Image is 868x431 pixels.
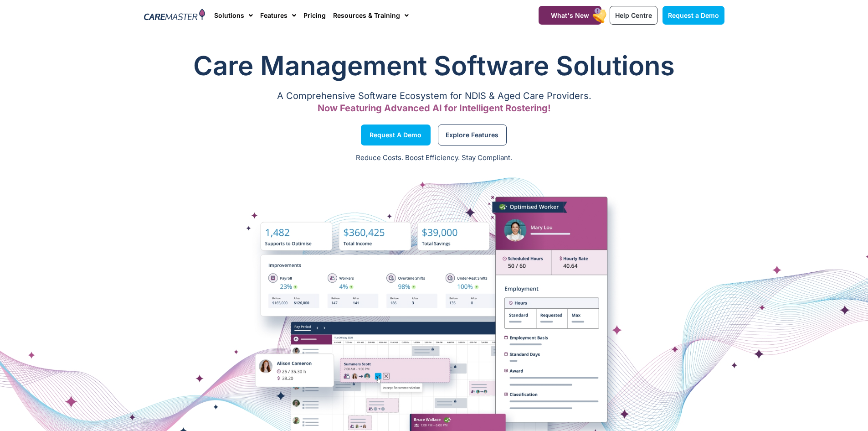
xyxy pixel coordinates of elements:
h1: Care Management Software Solutions [144,47,724,84]
a: Explore Features [438,125,507,145]
a: What's New [539,6,601,25]
p: Reduce Costs. Boost Efficiency. Stay Compliant. [5,153,863,163]
img: CareMaster Logo [144,9,205,22]
a: Request a Demo [361,125,431,145]
span: Now Featuring Advanced AI for Intelligent Rostering! [318,103,551,114]
p: A Comprehensive Software Ecosystem for NDIS & Aged Care Providers. [144,93,724,99]
span: Help Centre [615,11,652,19]
span: Request a Demo [370,133,421,137]
span: Request a Demo [668,11,719,19]
span: Explore Features [446,133,498,137]
a: Request a Demo [663,6,724,25]
a: Help Centre [610,6,657,25]
span: What's New [551,11,589,19]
